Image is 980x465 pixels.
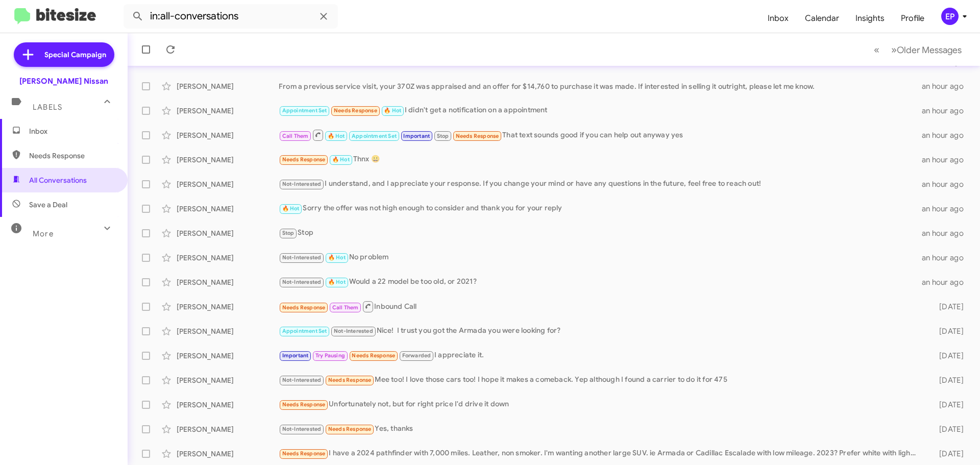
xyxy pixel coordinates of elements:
[922,204,972,214] div: an hour ago
[279,399,923,410] div: Unfortunately not, but for right price I'd drive it down
[19,76,108,86] div: [PERSON_NAME] Nissan
[282,279,322,285] span: Not-Interested
[759,4,797,33] a: Inbox
[400,351,433,361] span: Forwarded
[922,106,972,116] div: an hour ago
[279,252,922,263] div: No problem
[177,179,279,189] div: [PERSON_NAME]
[868,39,968,60] nav: Page navigation example
[279,300,923,313] div: Inbound Call
[279,374,923,386] div: Mee too! I love those cars too! I hope it makes a comeback. Yep although I found a carrier to do ...
[328,133,345,139] span: 🔥 Hot
[922,130,972,140] div: an hour ago
[14,42,114,67] a: Special Campaign
[282,156,326,163] span: Needs Response
[29,151,116,161] span: Needs Response
[282,450,326,457] span: Needs Response
[334,107,377,114] span: Needs Response
[282,230,295,236] span: Stop
[282,328,327,334] span: Appointment Set
[29,175,87,185] span: All Conversations
[328,426,372,432] span: Needs Response
[177,106,279,116] div: [PERSON_NAME]
[177,326,279,336] div: [PERSON_NAME]
[922,228,972,238] div: an hour ago
[177,375,279,385] div: [PERSON_NAME]
[282,352,309,359] span: Important
[922,179,972,189] div: an hour ago
[923,351,972,361] div: [DATE]
[279,178,922,190] div: I understand, and I appreciate your response. If you change your mind or have any questions in th...
[922,253,972,263] div: an hour ago
[897,44,962,56] span: Older Messages
[922,81,972,91] div: an hour ago
[177,228,279,238] div: [PERSON_NAME]
[933,8,969,25] button: EP
[282,133,309,139] span: Call Them
[177,400,279,410] div: [PERSON_NAME]
[282,377,322,383] span: Not-Interested
[279,203,922,214] div: Sorry the offer was not high enough to consider and thank you for your reply
[282,254,322,261] span: Not-Interested
[177,130,279,140] div: [PERSON_NAME]
[384,107,401,114] span: 🔥 Hot
[177,302,279,312] div: [PERSON_NAME]
[922,277,972,287] div: an hour ago
[352,352,395,359] span: Needs Response
[279,448,923,459] div: I have a 2024 pathfinder with 7,000 miles. Leather, non smoker. I'm wanting another large SUV. ie...
[923,449,972,459] div: [DATE]
[177,253,279,263] div: [PERSON_NAME]
[923,375,972,385] div: [DATE]
[923,400,972,410] div: [DATE]
[29,200,67,210] span: Save a Deal
[328,377,372,383] span: Needs Response
[923,302,972,312] div: [DATE]
[893,4,933,33] a: Profile
[403,133,430,139] span: Important
[847,4,893,33] a: Insights
[282,181,322,187] span: Not-Interested
[941,8,959,25] div: EP
[868,39,886,60] button: Previous
[279,423,923,435] div: Yes, thanks
[332,304,359,311] span: Call Them
[332,156,350,163] span: 🔥 Hot
[177,424,279,434] div: [PERSON_NAME]
[177,351,279,361] div: [PERSON_NAME]
[279,325,923,337] div: Nice! I trust you got the Armada you were looking for?
[177,81,279,91] div: [PERSON_NAME]
[279,105,922,116] div: I didn't get a notification on a appointment
[456,133,499,139] span: Needs Response
[315,352,345,359] span: Try Pausing
[891,43,897,56] span: »
[328,254,346,261] span: 🔥 Hot
[177,155,279,165] div: [PERSON_NAME]
[282,205,300,212] span: 🔥 Hot
[279,129,922,141] div: That text sounds good if you can help out anyway yes
[279,154,922,165] div: Thnx 😀
[923,326,972,336] div: [DATE]
[797,4,847,33] a: Calendar
[282,304,326,311] span: Needs Response
[177,449,279,459] div: [PERSON_NAME]
[328,279,346,285] span: 🔥 Hot
[177,204,279,214] div: [PERSON_NAME]
[33,103,62,112] span: Labels
[922,155,972,165] div: an hour ago
[282,401,326,408] span: Needs Response
[874,43,879,56] span: «
[44,50,106,60] span: Special Campaign
[282,107,327,114] span: Appointment Set
[177,277,279,287] div: [PERSON_NAME]
[29,126,116,136] span: Inbox
[282,426,322,432] span: Not-Interested
[279,81,922,91] div: From a previous service visit, your 370Z was appraised and an offer for $14,760 to purchase it wa...
[279,227,922,239] div: Stop
[334,328,373,334] span: Not-Interested
[437,133,449,139] span: Stop
[885,39,968,60] button: Next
